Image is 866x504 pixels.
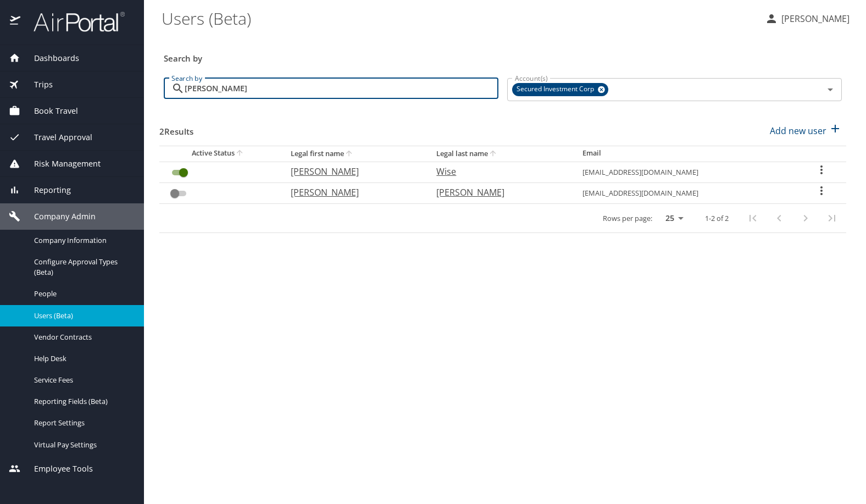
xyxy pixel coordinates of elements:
p: 1-2 of 2 [705,215,729,222]
p: [PERSON_NAME] [436,186,560,199]
h3: 2 Results [159,119,193,138]
span: Travel Approval [20,131,92,143]
span: Employee Tools [20,463,93,475]
span: Company Admin [20,211,96,223]
p: [PERSON_NAME] [778,12,850,25]
span: Service Fees [34,375,131,385]
img: airportal-logo.png [21,11,125,32]
p: Wise [436,165,560,178]
span: People [34,289,131,299]
td: [EMAIL_ADDRESS][DOMAIN_NAME] [574,183,797,204]
h1: Users (Beta) [162,1,756,35]
span: Virtual Pay Settings [34,440,131,450]
th: Email [574,146,797,162]
img: icon-airportal.png [10,11,21,32]
th: Legal last name [428,146,573,162]
span: Company Information [34,235,131,246]
button: Open [823,82,838,97]
input: Search by name or email [185,78,498,99]
p: Rows per page: [603,215,652,222]
button: Add new user [765,119,846,143]
button: sort [488,149,499,159]
span: Configure Approval Types (Beta) [34,257,131,278]
span: Reporting [20,184,71,196]
span: Report Settings [34,418,131,428]
span: Trips [20,79,53,91]
table: User Search Table [159,146,846,233]
span: Vendor Contracts [34,332,131,342]
h3: Search by [164,46,842,65]
select: rows per page [657,210,687,226]
div: Secured Investment Corp [512,83,608,96]
span: Secured Investment Corp [512,84,601,95]
th: Active Status [159,146,282,162]
span: Users (Beta) [34,311,131,321]
button: [PERSON_NAME] [760,9,854,29]
span: Reporting Fields (Beta) [34,396,131,407]
button: sort [344,149,355,159]
th: Legal first name [282,146,428,162]
span: Book Travel [20,105,78,117]
span: Help Desk [34,353,131,364]
span: Dashboards [20,52,79,64]
td: [EMAIL_ADDRESS][DOMAIN_NAME] [574,162,797,182]
button: sort [235,148,246,159]
p: [PERSON_NAME] [291,186,414,199]
p: [PERSON_NAME] [291,165,414,178]
span: Risk Management [20,158,101,170]
p: Add new user [770,124,826,137]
